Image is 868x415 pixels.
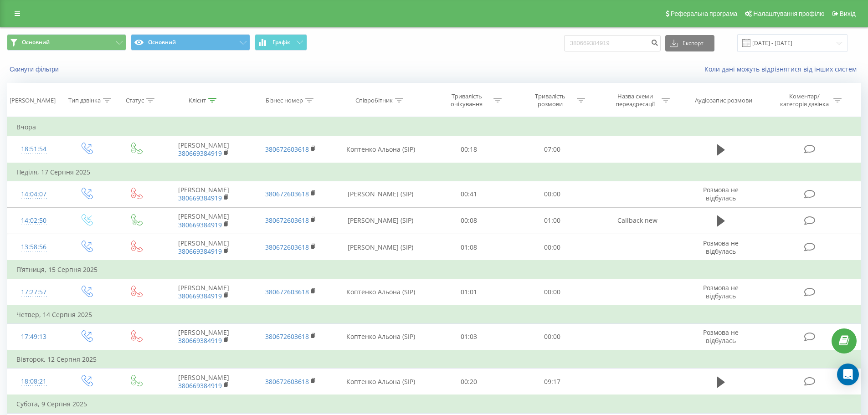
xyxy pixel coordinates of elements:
[16,140,51,158] div: 18:51:54
[265,332,309,341] a: 380672603618
[10,97,56,104] div: [PERSON_NAME]
[334,369,427,395] td: Коптенко Альона (SIP)
[511,181,594,207] td: 00:00
[68,97,101,104] div: Тип дзвінка
[265,243,309,251] a: 380672603618
[7,65,63,73] button: Скинути фільтри
[178,149,222,158] a: 380669384919
[265,287,309,296] a: 380672603618
[265,377,309,386] a: 380672603618
[334,234,427,261] td: [PERSON_NAME] (SIP)
[334,207,427,234] td: [PERSON_NAME] (SIP)
[22,39,50,46] span: Основний
[695,97,752,104] div: Аудіозапис розмови
[753,10,824,17] span: Налаштування профілю
[526,92,575,108] div: Тривалість розмови
[594,207,680,234] td: Callback new
[16,238,51,256] div: 13:58:56
[178,292,222,300] a: 380669384919
[189,97,206,104] div: Клієнт
[7,306,861,324] td: Четвер, 14 Серпня 2025
[7,118,861,136] td: Вчора
[126,97,144,104] div: Статус
[840,10,856,17] span: Вихід
[427,323,511,350] td: 01:03
[178,336,222,345] a: 380669384919
[160,181,247,207] td: [PERSON_NAME]
[7,34,126,51] button: Основний
[511,234,594,261] td: 00:00
[16,185,51,203] div: 14:04:07
[355,97,393,104] div: Співробітник
[442,92,491,108] div: Тривалість очікування
[334,323,427,350] td: Коптенко Альона (SIP)
[160,279,247,306] td: [PERSON_NAME]
[778,92,831,108] div: Коментар/категорія дзвінка
[703,185,739,202] span: Розмова не відбулась
[334,136,427,163] td: Коптенко Альона (SIP)
[703,239,739,256] span: Розмова не відбулась
[704,65,861,73] a: Коли дані можуть відрізнятися вiд інших систем
[511,136,594,163] td: 07:00
[427,136,511,163] td: 00:18
[427,207,511,234] td: 00:08
[334,181,427,207] td: [PERSON_NAME] (SIP)
[703,328,739,345] span: Розмова не відбулась
[7,350,861,369] td: Вівторок, 12 Серпня 2025
[178,220,222,229] a: 380669384919
[703,283,739,300] span: Розмова не відбулась
[7,261,861,279] td: П’ятниця, 15 Серпня 2025
[334,279,427,306] td: Коптенко Альона (SIP)
[511,369,594,395] td: 09:17
[511,279,594,306] td: 00:00
[265,190,309,198] a: 380672603618
[160,369,247,395] td: [PERSON_NAME]
[160,323,247,350] td: [PERSON_NAME]
[7,395,861,413] td: Субота, 9 Серпня 2025
[265,145,309,154] a: 380672603618
[837,364,859,385] div: Open Intercom Messenger
[564,35,661,51] input: Пошук за номером
[427,181,511,207] td: 00:41
[511,323,594,350] td: 00:00
[427,279,511,306] td: 01:01
[671,10,738,17] span: Реферальна програма
[16,212,51,230] div: 14:02:50
[255,34,307,51] button: Графік
[427,234,511,261] td: 01:08
[160,136,247,163] td: [PERSON_NAME]
[131,34,250,51] button: Основний
[160,234,247,261] td: [PERSON_NAME]
[265,216,309,225] a: 380672603618
[266,97,303,104] div: Бізнес номер
[16,283,51,301] div: 17:27:57
[178,381,222,390] a: 380669384919
[611,92,659,108] div: Назва схеми переадресації
[16,328,51,346] div: 17:49:13
[665,35,714,51] button: Експорт
[427,369,511,395] td: 00:20
[160,207,247,234] td: [PERSON_NAME]
[7,163,861,181] td: Неділя, 17 Серпня 2025
[178,247,222,256] a: 380669384919
[272,39,290,46] span: Графік
[511,207,594,234] td: 01:00
[178,194,222,202] a: 380669384919
[16,373,51,390] div: 18:08:21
